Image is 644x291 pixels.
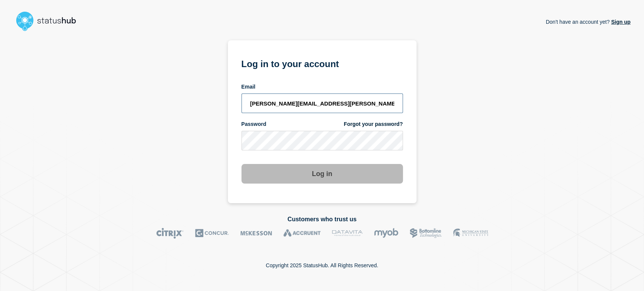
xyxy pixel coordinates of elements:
img: Citrix logo [156,228,184,239]
p: Copyright 2025 StatusHub. All Rights Reserved. [266,262,378,268]
button: Log in [241,164,403,184]
a: Sign up [610,19,630,25]
input: email input [241,93,403,113]
h1: Log in to your account [241,56,403,70]
input: password input [241,131,403,150]
img: myob logo [374,228,398,239]
img: Bottomline logo [410,228,442,239]
img: MSU logo [453,228,488,239]
span: Password [241,121,266,128]
img: StatusHub logo [14,9,85,33]
h2: Customers who trust us [14,216,630,223]
p: Don't have an account yet? [546,13,630,31]
a: Forgot your password? [344,121,403,128]
span: Email [241,83,255,90]
img: Accruent logo [283,228,321,239]
img: DataVita logo [332,228,363,239]
img: McKesson logo [240,228,272,239]
img: Concur logo [195,228,229,239]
